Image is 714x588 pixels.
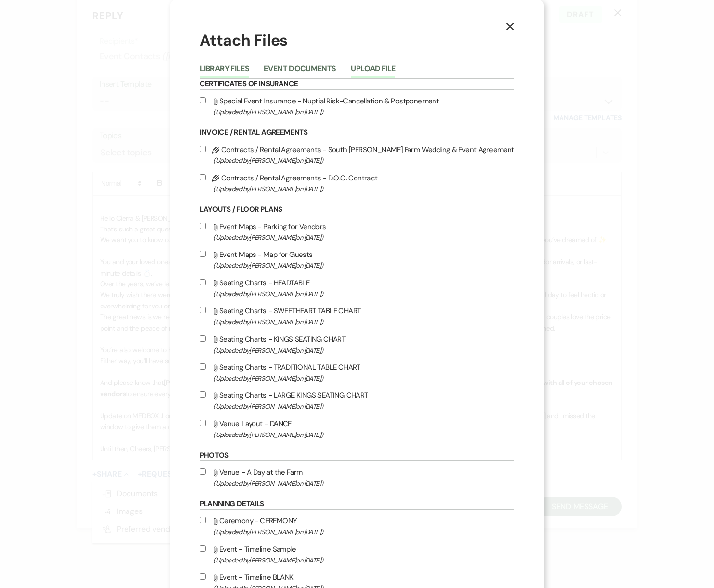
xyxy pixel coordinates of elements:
[200,143,514,166] label: Contracts / Rental Agreements - South [PERSON_NAME] Farm Wedding & Event Agreement
[200,65,249,78] button: Library Files
[200,277,514,300] label: Seating Charts - HEADTABLE
[213,232,514,243] span: (Uploaded by [PERSON_NAME] on [DATE] )
[200,517,206,523] input: Ceremony - CEREMONY(Uploaded by[PERSON_NAME]on [DATE])
[200,307,206,313] input: Seating Charts - SWEETHEART TABLE CHART(Uploaded by[PERSON_NAME]on [DATE])
[200,514,514,537] label: Ceremony - CEREMONY
[200,543,514,566] label: Event - Timeline Sample
[264,65,336,78] button: Event Documents
[200,248,514,271] label: Event Maps - Map for Guests
[200,220,514,243] label: Event Maps - Parking for Vendors
[200,174,206,180] input: Contracts / Rental Agreements - D.O.C. Contract(Uploaded by[PERSON_NAME]on [DATE])
[200,205,514,215] h6: Layouts / Floor Plans
[200,468,206,475] input: Venue - A Day at the Farm(Uploaded by[PERSON_NAME]on [DATE])
[200,333,514,356] label: Seating Charts - KINGS SEATING CHART
[200,573,206,580] input: Event - Timeline BLANK(Uploaded by[PERSON_NAME]on [DATE])
[213,260,514,271] span: (Uploaded by [PERSON_NAME] on [DATE] )
[200,499,514,510] h6: Planning Details
[200,95,514,118] label: Special Event Insurance - Nuptial Risk-Cancellation & Postponement
[213,526,514,537] span: (Uploaded by [PERSON_NAME] on [DATE] )
[213,478,514,489] span: (Uploaded by [PERSON_NAME] on [DATE] )
[213,106,514,118] span: (Uploaded by [PERSON_NAME] on [DATE] )
[213,373,514,384] span: (Uploaded by [PERSON_NAME] on [DATE] )
[213,555,514,566] span: (Uploaded by [PERSON_NAME] on [DATE] )
[213,183,514,195] span: (Uploaded by [PERSON_NAME] on [DATE] )
[213,288,514,300] span: (Uploaded by [PERSON_NAME] on [DATE] )
[200,146,206,152] input: Contracts / Rental Agreements - South [PERSON_NAME] Farm Wedding & Event Agreement(Uploaded by[PE...
[200,97,206,103] input: Special Event Insurance - Nuptial Risk-Cancellation & Postponement(Uploaded by[PERSON_NAME]on [DA...
[200,29,514,51] h1: Attach Files
[200,305,514,328] label: Seating Charts - SWEETHEART TABLE CHART
[200,79,514,90] h6: Certificates of Insurance
[200,417,514,440] label: Venue Layout - DANCE
[200,279,206,285] input: Seating Charts - HEADTABLE(Uploaded by[PERSON_NAME]on [DATE])
[213,345,514,356] span: (Uploaded by [PERSON_NAME] on [DATE] )
[200,361,514,384] label: Seating Charts - TRADITIONAL TABLE CHART
[200,335,206,342] input: Seating Charts - KINGS SEATING CHART(Uploaded by[PERSON_NAME]on [DATE])
[213,155,514,166] span: (Uploaded by [PERSON_NAME] on [DATE] )
[200,545,206,552] input: Event - Timeline Sample(Uploaded by[PERSON_NAME]on [DATE])
[213,316,514,328] span: (Uploaded by [PERSON_NAME] on [DATE] )
[200,389,514,412] label: Seating Charts - LARGE KINGS SEATING CHART
[200,223,206,229] input: Event Maps - Parking for Vendors(Uploaded by[PERSON_NAME]on [DATE])
[200,128,514,138] h6: Invoice / Rental Agreements
[213,401,514,412] span: (Uploaded by [PERSON_NAME] on [DATE] )
[200,450,514,461] h6: Photos
[200,420,206,426] input: Venue Layout - DANCE(Uploaded by[PERSON_NAME]on [DATE])
[200,363,206,370] input: Seating Charts - TRADITIONAL TABLE CHART(Uploaded by[PERSON_NAME]on [DATE])
[200,251,206,257] input: Event Maps - Map for Guests(Uploaded by[PERSON_NAME]on [DATE])
[200,391,206,398] input: Seating Charts - LARGE KINGS SEATING CHART(Uploaded by[PERSON_NAME]on [DATE])
[200,172,514,195] label: Contracts / Rental Agreements - D.O.C. Contract
[213,429,514,440] span: (Uploaded by [PERSON_NAME] on [DATE] )
[200,466,514,489] label: Venue - A Day at the Farm
[351,65,395,78] button: Upload File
